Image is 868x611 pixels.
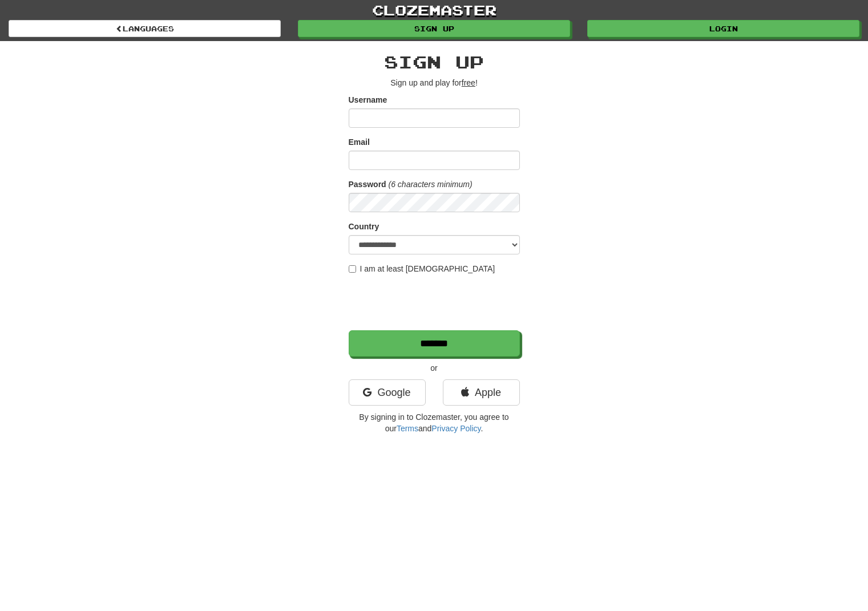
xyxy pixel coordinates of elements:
label: Username [349,94,387,106]
label: Password [349,179,386,190]
h2: Sign up [349,52,520,71]
input: I am at least [DEMOGRAPHIC_DATA] [349,265,356,273]
a: Sign up [298,20,570,37]
label: I am at least [DEMOGRAPHIC_DATA] [349,263,495,274]
u: free [462,78,475,87]
iframe: reCAPTCHA [349,280,522,325]
label: Country [349,221,380,232]
p: or [349,362,520,374]
a: Terms [397,424,418,433]
em: (6 characters minimum) [389,180,473,189]
a: Google [349,379,426,406]
a: Login [587,20,859,37]
a: Privacy Policy [431,424,481,433]
a: Apple [443,379,520,406]
label: Email [349,136,370,148]
p: Sign up and play for ! [349,77,520,88]
a: Languages [9,20,281,37]
p: By signing in to Clozemaster, you agree to our and . [349,411,520,434]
